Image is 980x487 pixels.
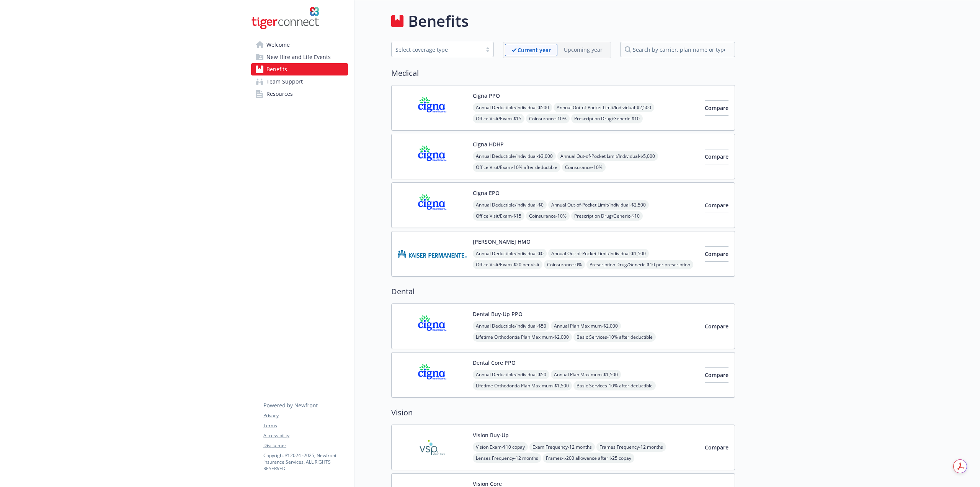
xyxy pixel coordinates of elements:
img: CIGNA carrier logo [398,359,467,391]
span: Frames Frequency - 12 months [596,442,666,452]
div: Select coverage type [395,46,478,54]
button: Compare [705,367,728,383]
span: Coinsurance - 10% [526,114,570,123]
span: Annual Out-of-Pocket Limit/Individual - $2,500 [554,103,654,112]
a: Accessibility [263,432,348,439]
h2: Dental [391,286,735,297]
h2: Vision [391,407,735,418]
span: Coinsurance - 0% [544,260,585,269]
span: Compare [705,104,728,112]
span: Annual Deductible/Individual - $3,000 [473,151,556,161]
img: CIGNA carrier logo [398,140,467,173]
button: Compare [705,149,728,164]
button: Cigna EPO [473,189,500,197]
button: Vision Buy-Up [473,431,509,439]
h1: Benefits [408,10,469,33]
span: Compare [705,153,728,160]
button: Dental Buy-Up PPO [473,310,523,318]
img: CIGNA carrier logo [398,310,467,343]
button: [PERSON_NAME] HMO [473,238,531,246]
span: Annual Out-of-Pocket Limit/Individual - $1,500 [548,249,649,258]
span: Annual Deductible/Individual - $0 [473,249,547,258]
span: Lifetime Orthodontia Plan Maximum - $1,500 [473,381,572,390]
span: Coinsurance - 10% [526,211,570,221]
span: Resources [266,88,293,100]
a: Privacy [263,412,348,419]
span: Annual Plan Maximum - $1,500 [551,370,621,379]
span: Prescription Drug/Generic - $10 per prescription [586,260,693,269]
button: Compare [705,100,728,116]
span: Compare [705,444,728,451]
span: Lenses Frequency - 12 months [473,453,541,463]
a: Team Support [251,75,348,88]
button: Compare [705,319,728,334]
a: Resources [251,88,348,100]
span: Office Visit/Exam - $15 [473,114,524,123]
a: New Hire and Life Events [251,51,348,63]
button: Compare [705,440,728,455]
span: Basic Services - 10% after deductible [573,381,656,390]
span: Frames - $200 allowance after $25 copay [543,453,634,463]
span: Welcome [266,39,290,51]
p: Copyright © 2024 - 2025 , Newfront Insurance Services, ALL RIGHTS RESERVED [263,452,348,472]
span: Vision Exam - $10 copay [473,442,528,452]
span: Team Support [266,75,303,88]
a: Welcome [251,39,348,51]
a: Benefits [251,63,348,75]
span: Annual Deductible/Individual - $50 [473,321,549,331]
span: Office Visit/Exam - 10% after deductible [473,162,560,172]
a: Disclaimer [263,442,348,449]
span: Annual Out-of-Pocket Limit/Individual - $5,000 [557,151,658,161]
span: Office Visit/Exam - $15 [473,211,524,221]
p: Current year [518,46,551,54]
span: Annual Deductible/Individual - $50 [473,370,549,379]
span: Compare [705,202,728,209]
span: Coinsurance - 10% [562,162,606,172]
span: Annual Out-of-Pocket Limit/Individual - $2,500 [548,200,649,210]
a: Terms [263,422,348,429]
span: Compare [705,371,728,379]
img: Vision Service Plan carrier logo [398,431,467,464]
span: Prescription Drug/Generic - $10 [571,114,643,123]
button: Cigna HDHP [473,140,504,148]
input: search by carrier, plan name or type [620,42,735,57]
span: Compare [705,323,728,330]
span: Office Visit/Exam - $20 per visit [473,260,542,269]
img: CIGNA carrier logo [398,189,467,221]
button: Cigna PPO [473,92,500,100]
span: Exam Frequency - 12 months [529,442,595,452]
span: Annual Deductible/Individual - $500 [473,103,552,112]
img: Kaiser Permanente Insurance Company carrier logo [398,238,467,270]
span: Upcoming year [557,44,609,56]
h2: Medical [391,67,735,79]
p: Upcoming year [564,46,603,54]
button: Compare [705,198,728,213]
span: Lifetime Orthodontia Plan Maximum - $2,000 [473,332,572,342]
span: Prescription Drug/Generic - $10 [571,211,643,221]
span: New Hire and Life Events [266,51,331,63]
img: CIGNA carrier logo [398,92,467,124]
span: Basic Services - 10% after deductible [573,332,656,342]
span: Annual Deductible/Individual - $0 [473,200,547,210]
button: Compare [705,246,728,262]
span: Annual Plan Maximum - $2,000 [551,321,621,331]
button: Dental Core PPO [473,359,516,367]
span: Benefits [266,63,287,75]
span: Compare [705,250,728,257]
